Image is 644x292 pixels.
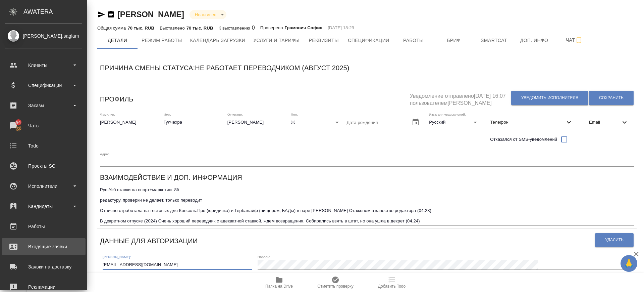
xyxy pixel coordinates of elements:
a: Заявки на доставку [2,258,86,275]
h6: Взаимодействие и доп. информация [100,172,242,183]
div: AWATERA [23,5,87,18]
span: Чат [558,36,591,44]
h6: Данные для авторизации [100,236,198,246]
p: Грамович София [284,25,322,31]
button: Уведомить исполнителя [511,91,588,105]
button: Добавить Todo [364,273,420,292]
h6: Причина смены статуса: не работает переводчиком (август 2025) [100,62,350,73]
div: Неактивен [190,10,226,19]
a: 94Чаты [2,117,86,134]
div: 0 [218,24,255,32]
p: Выставлено [160,26,186,31]
span: Папка на Drive [265,284,293,289]
span: Детали [101,36,133,45]
button: Удалить [595,233,634,247]
span: Спецификации [348,36,389,45]
span: Добавить Todo [378,284,406,289]
span: Телефон [490,119,565,126]
span: 94 [12,119,25,126]
span: Реквизиты [308,36,340,45]
label: Отчество: [227,113,243,116]
span: Сохранить [599,95,624,101]
div: Рекламации [5,282,82,292]
div: Работы [5,221,82,232]
span: Доп. инфо [518,36,550,45]
a: Работы [2,218,86,235]
button: Неактивен [193,12,218,17]
label: Адрес: [100,152,110,156]
span: Календарь загрузки [190,36,246,45]
button: Сохранить [589,91,634,105]
div: Клиенты [5,60,82,70]
label: Пол: [291,113,298,116]
p: 70 тыс. RUB [186,26,213,31]
p: К выставлению [218,26,252,31]
div: Исполнители [5,181,82,191]
h5: Уведомление отправлено [DATE] 16:07 пользователем [PERSON_NAME] [410,89,511,107]
span: Уведомить исполнителя [521,95,578,101]
p: 70 тыс. RUB [127,26,154,31]
a: Todo [2,137,86,154]
div: Входящие заявки [5,242,82,252]
span: Отказался от SMS-уведомлений [490,136,557,143]
span: 🙏 [623,256,635,270]
label: Имя: [164,113,171,116]
button: Отметить проверку [307,273,364,292]
div: Проекты SC [5,161,82,171]
p: Проверено [260,25,285,31]
label: [PERSON_NAME]: [103,255,131,259]
div: Телефон [485,115,578,130]
div: Чаты [5,121,82,131]
span: Удалить [605,237,624,243]
a: Проекты SC [2,158,86,174]
p: [DATE] 18:29 [328,25,354,31]
h6: Профиль [100,94,133,105]
div: Ж [291,118,341,127]
label: Фамилия: [100,113,115,116]
button: Скопировать ссылку [107,10,115,18]
span: Smartcat [478,36,510,45]
span: Отметить проверку [317,284,353,289]
a: Входящие заявки [2,238,86,255]
textarea: Рус-Узб ставки на спорт+маркетинг 8б редактуру, проверки не делает, только переводит Отлично отра... [100,187,634,223]
span: Бриф [438,36,470,45]
div: Todo [5,141,82,151]
span: Email [589,119,621,126]
div: Заявки на доставку [5,262,82,272]
span: Режим работы [142,36,182,45]
div: Email [584,115,634,130]
button: Скопировать ссылку для ЯМессенджера [97,10,105,18]
button: Папка на Drive [251,273,307,292]
span: Работы [397,36,430,45]
label: Язык для уведомлений: [429,113,466,116]
div: Спецификации [5,80,82,90]
a: [PERSON_NAME] [117,10,184,19]
button: 🙏 [621,255,637,272]
label: Пароль: [258,255,270,259]
span: Услуги и тарифы [253,36,300,45]
svg: Подписаться [575,36,583,44]
p: Общая сумма [97,26,127,31]
div: [PERSON_NAME].saglam [5,32,82,40]
div: Кандидаты [5,201,82,211]
div: Русский [429,118,479,127]
div: Заказы [5,100,82,111]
